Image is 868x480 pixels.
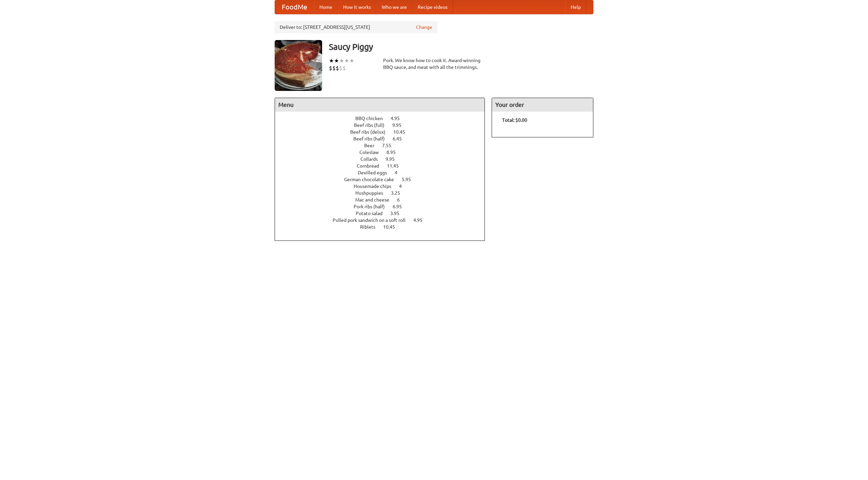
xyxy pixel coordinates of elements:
a: Pulled pork sandwich on a soft roll 4.95 [333,217,435,223]
a: Pork ribs (half) 6.95 [354,204,414,209]
a: Mac and cheese 6 [355,197,412,203]
div: Pork. We know how to cook it. Award-winning BBQ sauce, and meat with all the trimmings. [383,57,485,71]
span: 7.55 [382,143,398,148]
span: 4.95 [413,217,429,223]
span: Devilled eggs [358,170,394,175]
h4: Your order [492,98,593,112]
li: $ [329,64,332,72]
span: 9.95 [386,156,401,162]
span: 6.95 [393,204,409,209]
a: Who we are [376,0,412,14]
span: Pork ribs (half) [354,204,392,209]
span: 4 [395,170,404,175]
span: Pulled pork sandwich on a soft roll [333,217,412,223]
span: 3.25 [391,190,407,196]
a: Hushpuppies 3.25 [355,190,413,196]
span: Cornbread [357,163,386,169]
a: How it works [338,0,376,14]
span: German chocolate cake [344,177,401,182]
li: $ [342,64,346,72]
a: Home [314,0,338,14]
span: Housemade chips [354,184,398,189]
span: 11.45 [387,163,406,169]
span: Hushpuppies [355,190,390,196]
li: ★ [334,57,339,64]
span: 5.95 [402,177,418,182]
a: Housemade chips 4 [354,184,414,189]
a: Beef ribs (full) 9.95 [354,122,414,128]
a: BBQ chicken 4.95 [355,116,412,121]
span: Mac and cheese [355,197,396,203]
span: 10.45 [393,129,412,135]
span: Coleslaw [359,150,386,155]
span: Beer [364,143,381,148]
b: Total: $0.00 [502,117,527,123]
span: Riblets [360,224,382,230]
li: $ [339,64,342,72]
a: FoodMe [275,0,314,14]
a: Help [565,0,586,14]
h4: Menu [275,98,485,112]
li: ★ [349,57,354,64]
h3: Saucy Piggy [329,40,593,54]
a: Collards 9.95 [360,156,407,162]
span: Collards [360,156,384,162]
li: $ [332,64,336,72]
a: Riblets 10.45 [360,224,408,230]
span: 9.95 [392,122,408,128]
span: Beef ribs (full) [354,122,391,128]
a: Coleslaw 8.95 [359,150,408,155]
li: ★ [344,57,349,64]
a: Recipe videos [412,0,453,14]
span: BBQ chicken [355,116,390,121]
span: 6.45 [393,136,409,141]
span: Beef ribs (half) [353,136,392,141]
a: Devilled eggs 4 [358,170,410,175]
a: Cornbread 11.45 [357,163,411,169]
div: Deliver to: [STREET_ADDRESS][US_STATE] [275,21,437,33]
span: 4.95 [391,116,407,121]
li: ★ [329,57,334,64]
img: angular.jpg [275,40,322,91]
span: 4 [399,184,409,189]
span: 3.95 [390,211,406,216]
a: Beef ribs (delux) 10.45 [350,129,418,135]
a: Potato salad 3.95 [356,211,412,216]
a: German chocolate cake 5.95 [344,177,423,182]
li: $ [336,64,339,72]
li: ★ [339,57,344,64]
a: Beef ribs (half) 6.45 [353,136,414,141]
span: 8.95 [387,150,402,155]
span: 10.45 [383,224,402,230]
span: Beef ribs (delux) [350,129,392,135]
span: Potato salad [356,211,389,216]
span: 6 [397,197,407,203]
a: Beer 7.55 [364,143,404,148]
a: Change [416,24,432,31]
